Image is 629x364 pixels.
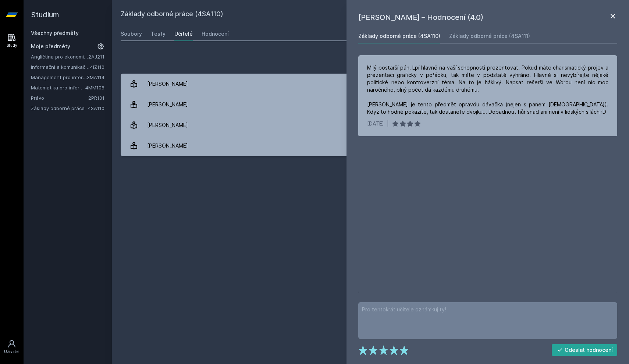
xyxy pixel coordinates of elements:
div: Soubory [121,30,142,38]
a: Matematika pro informatiky [31,84,85,91]
a: Učitelé [174,26,193,41]
h2: Základy odborné práce (4SA110) [121,9,536,21]
a: 4SA110 [88,105,104,111]
div: Učitelé [174,30,193,38]
div: | [387,120,389,127]
a: 4MM106 [85,85,104,91]
a: Uživatel [1,336,22,358]
a: Hodnocení [202,26,229,41]
a: Testy [151,26,166,41]
div: [PERSON_NAME] [147,77,188,91]
span: Moje předměty [31,43,70,50]
a: 2PR101 [88,95,104,101]
div: Testy [151,30,166,38]
a: [PERSON_NAME] 2 hodnocení 4.5 [121,94,620,115]
a: Management pro informatiky a statistiky [31,74,87,81]
div: Study [7,43,17,48]
a: Informační a komunikační technologie [31,63,90,71]
a: Soubory [121,26,142,41]
div: Uživatel [4,349,19,354]
a: Právo [31,94,88,102]
a: Všechny předměty [31,30,79,36]
a: Study [1,29,22,52]
div: [DATE] [367,120,384,127]
a: [PERSON_NAME] 2 hodnocení 1.0 [121,115,620,135]
div: [PERSON_NAME] [147,118,188,132]
a: [PERSON_NAME] 4 hodnocení 4.3 [121,74,620,94]
a: 4IZ110 [90,64,104,70]
a: [PERSON_NAME] 1 hodnocení 4.0 [121,135,620,156]
div: Hodnocení [202,30,229,38]
a: Základy odborné práce [31,105,88,112]
a: 3MA114 [87,74,104,80]
a: 2AJ211 [88,54,104,60]
div: [PERSON_NAME] [147,97,188,112]
a: Angličtina pro ekonomická studia 1 (B2/C1) [31,53,88,60]
div: Milý postarší pán. Lpí hlavně na vaší schopnosti prezentovat. Pokud máte charismatický projev a p... [367,64,608,116]
div: [PERSON_NAME] [147,138,188,153]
